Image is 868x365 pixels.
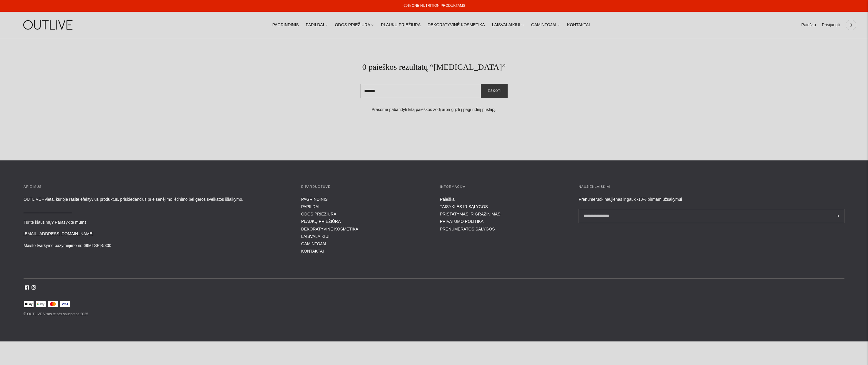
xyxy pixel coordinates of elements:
p: Maisto tvarkymo pažymėjimo nr. 69MTSPĮ-5300 [24,242,289,249]
img: OUTLIVE [12,15,85,35]
p: © OUTLIVE Visos teisės saugomos 2025 [24,311,844,318]
a: PLAUKŲ PRIEŽIŪRA [301,219,341,224]
a: KONTAKTAI [301,249,324,253]
p: OUTLIVE - vieta, kurioje rasite efektyvius produktus, prisidedančius prie senėjimo lėtinimo bei g... [24,196,289,203]
a: LAISVALAIKIUI [492,19,524,31]
button: Ieškoti [481,84,508,98]
h3: Naujienlaiškiai [579,184,844,190]
a: GAMINTOJAI [301,241,326,246]
h3: E-parduotuvė [301,184,428,190]
a: PAPILDAI [306,19,328,31]
h3: INFORMACIJA [440,184,567,190]
p: Prašome pabandyti kitą paieškos žodį arba grįžti į pagrindinį puslapį. [24,106,844,113]
a: Prisijungti [822,19,840,31]
h3: APIE MUS [24,184,289,190]
h1: 0 paieškos rezultatų “[MEDICAL_DATA]” [24,62,844,72]
a: ODOS PRIEŽIŪRA [335,19,374,31]
a: PRIVATUMO POLITIKA [440,219,483,224]
a: -20% ONE NUTRITION PRODUKTAMS [402,4,465,8]
p: _____________________ [24,207,289,215]
p: [EMAIL_ADDRESS][DOMAIN_NAME] [24,230,289,238]
a: GAMINTOJAI [531,19,560,31]
a: PAGRINDINIS [272,19,299,31]
a: Paieška [801,19,816,31]
a: ODOS PRIEŽIŪRA [301,212,337,216]
a: PAGRINDINIS [301,197,328,202]
a: PLAUKŲ PRIEŽIŪRA [381,19,421,31]
span: 0 [847,21,855,29]
a: KONTAKTAI [567,19,590,31]
p: Turite klausimų? Parašykite mums: [24,219,289,226]
a: DEKORATYVINĖ KOSMETIKA [301,227,358,231]
a: PAPILDAI [301,204,319,209]
div: Prenumeruok naujienas ir gauk -10% pirmam užsakymui [579,196,844,203]
a: PRENUMERATOS SĄLYGOS [440,227,495,231]
a: Paieška [440,197,455,202]
a: PRISTATYMAS IR GRĄŽINIMAS [440,212,501,216]
a: 0 [846,19,856,31]
a: TAISYKLĖS IR SĄLYGOS [440,204,488,209]
a: LAISVALAIKIUI [301,234,329,239]
a: DEKORATYVINĖ KOSMETIKA [428,19,485,31]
